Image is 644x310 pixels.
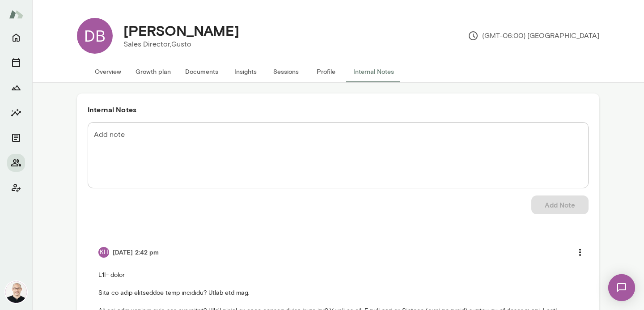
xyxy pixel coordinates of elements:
button: more [571,243,589,262]
button: Home [7,29,25,47]
button: Sessions [266,61,306,82]
button: Sessions [7,54,25,72]
button: Members [7,154,25,172]
button: Growth Plan [7,79,25,97]
h4: [PERSON_NAME] [123,22,239,39]
h6: Internal Notes [88,104,589,115]
p: (GMT-06:00) [GEOGRAPHIC_DATA] [468,30,599,41]
button: Documents [178,61,225,82]
button: Client app [7,179,25,197]
button: Overview [88,61,128,82]
div: KH [98,247,109,258]
button: Insights [225,61,266,82]
button: Insights [7,104,25,122]
h6: [DATE] 2:42 pm [113,248,159,257]
img: Michael Wilson [5,281,27,303]
button: Internal Notes [346,61,401,82]
img: Mento [9,6,23,23]
div: DB [77,18,113,54]
button: Growth plan [128,61,178,82]
button: Profile [306,61,346,82]
button: Documents [7,129,25,147]
p: Sales Director, Gusto [123,39,239,50]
